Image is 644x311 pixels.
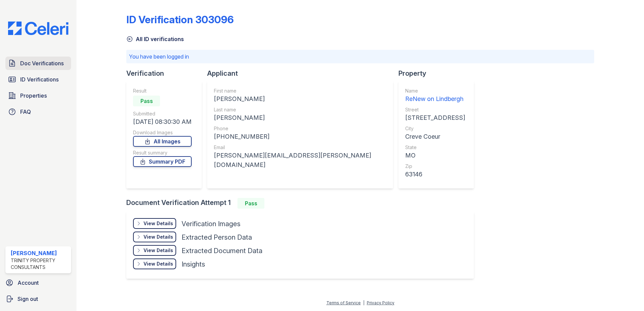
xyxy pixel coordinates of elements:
div: View Details [143,220,173,227]
a: Doc Verifications [5,57,71,70]
span: ID Verifications [20,75,59,83]
div: Insights [182,260,205,269]
a: FAQ [5,105,71,118]
span: Properties [20,92,47,100]
div: Document Verification Attempt 1 [126,198,479,209]
span: Sign out [18,295,38,303]
div: [STREET_ADDRESS] [405,113,465,123]
div: [PERSON_NAME] [11,249,68,257]
div: Submitted [133,110,192,117]
a: Privacy Policy [367,300,394,305]
div: 63146 [405,170,465,179]
div: View Details [143,247,173,254]
div: [PHONE_NUMBER] [214,132,386,141]
span: Account [18,279,39,287]
img: CE_Logo_Blue-a8612792a0a2168367f1c8372b55b34899dd931a85d93a1a3d3e32e68fde9ad4.png [3,22,74,35]
div: Applicant [207,69,398,78]
a: Summary PDF [133,156,192,167]
span: Doc Verifications [20,59,64,67]
div: Pass [237,198,264,209]
div: Pass [133,96,160,106]
div: Result [133,88,192,94]
a: Account [3,276,74,289]
div: [PERSON_NAME][EMAIL_ADDRESS][PERSON_NAME][DOMAIN_NAME] [214,151,386,170]
div: Extracted Person Data [182,233,252,242]
a: All Images [133,136,192,147]
div: View Details [143,234,173,240]
div: Phone [214,125,386,132]
a: All ID verifications [126,35,184,43]
div: Email [214,144,386,151]
div: [PERSON_NAME] [214,94,386,104]
div: Street [405,106,465,113]
a: ID Verifications [5,73,71,86]
a: Terms of Service [326,300,361,305]
div: Name [405,88,465,94]
div: Verification Images [182,219,240,229]
div: View Details [143,261,173,267]
div: Trinity Property Consultants [11,257,68,271]
div: State [405,144,465,151]
span: FAQ [20,108,31,116]
div: City [405,125,465,132]
div: ID Verification 303096 [126,13,234,26]
div: [PERSON_NAME] [214,113,386,123]
div: Creve Coeur [405,132,465,141]
div: First name [214,88,386,94]
div: | [363,300,364,305]
div: Verification [126,69,207,78]
div: Last name [214,106,386,113]
div: Zip [405,163,465,170]
a: Name ReNew on Lindbergh [405,88,465,104]
div: MO [405,151,465,160]
div: [DATE] 08:30:30 AM [133,117,192,127]
a: Properties [5,89,71,102]
div: ReNew on Lindbergh [405,94,465,104]
div: Result summary [133,149,192,156]
p: You have been logged in [129,53,591,61]
div: Property [398,69,479,78]
div: Extracted Document Data [182,246,262,255]
div: Download Images [133,129,192,136]
a: Sign out [3,292,74,306]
